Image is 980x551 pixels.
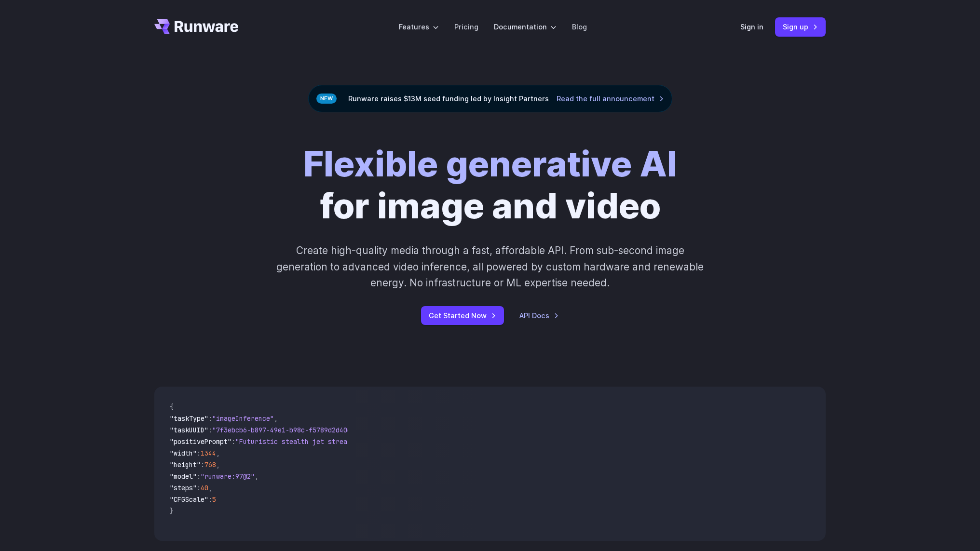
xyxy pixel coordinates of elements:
[303,143,677,227] h1: for image and video
[197,484,201,492] span: :
[308,85,672,112] div: Runware raises $13M seed funding led by Insight Partners
[154,19,238,34] a: Go to /
[557,93,664,104] a: Read the full announcement
[399,21,439,32] label: Features
[212,495,216,504] span: 5
[255,472,259,481] span: ,
[197,472,201,481] span: :
[197,449,201,457] span: :
[235,437,586,446] span: "Futuristic stealth jet streaking through a neon-lit cityscape with glowing purple exhaust"
[170,484,197,492] span: "steps"
[740,21,763,32] a: Sign in
[201,460,204,469] span: :
[216,449,220,457] span: ,
[208,495,212,504] span: :
[275,242,705,291] p: Create high-quality media through a fast, affordable API. From sub-second image generation to adv...
[170,426,208,434] span: "taskUUID"
[170,437,231,446] span: "positivePrompt"
[494,21,557,32] label: Documentation
[775,17,826,36] a: Sign up
[212,426,359,434] span: "7f3ebcb6-b897-49e1-b98c-f5789d2d40d7"
[212,414,274,423] span: "imageInference"
[170,472,197,481] span: "model"
[170,507,174,515] span: }
[421,306,504,325] a: Get Started Now
[201,449,216,457] span: 1344
[208,484,212,492] span: ,
[208,426,212,434] span: :
[201,484,208,492] span: 40
[170,414,208,423] span: "taskType"
[303,143,677,185] strong: Flexible generative AI
[231,437,235,446] span: :
[170,460,201,469] span: "height"
[204,460,216,469] span: 768
[519,310,559,321] a: API Docs
[572,21,587,32] a: Blog
[454,21,478,32] a: Pricing
[208,414,212,423] span: :
[274,414,278,423] span: ,
[170,495,208,504] span: "CFGScale"
[170,403,174,411] span: {
[216,460,220,469] span: ,
[201,472,255,481] span: "runware:97@2"
[170,449,197,457] span: "width"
